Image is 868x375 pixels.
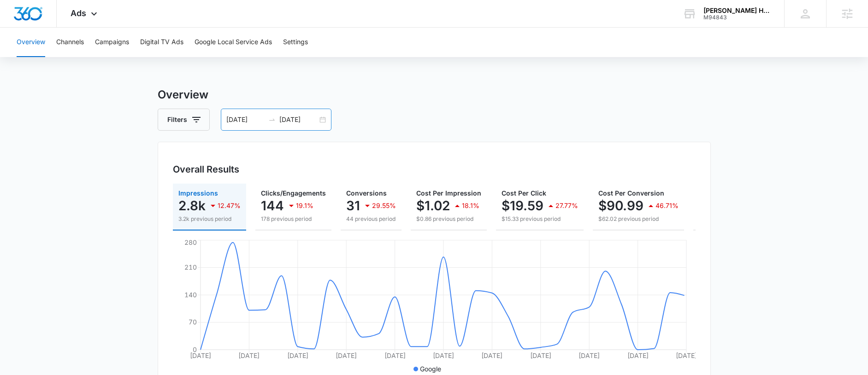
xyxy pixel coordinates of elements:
[502,215,578,223] p: $15.33 previous period
[178,198,206,213] p: 2.8k
[178,189,218,197] span: Impressions
[346,198,360,213] p: 31
[17,28,45,57] button: Overview
[676,352,697,359] tspan: [DATE]
[530,352,551,359] tspan: [DATE]
[184,238,197,246] tspan: 280
[420,364,441,374] p: Google
[158,109,210,131] button: Filters
[193,346,197,353] tspan: 0
[140,28,183,57] button: Digital TV Ads
[190,352,211,359] tspan: [DATE]
[261,198,284,213] p: 144
[346,215,396,223] p: 44 previous period
[195,28,272,57] button: Google Local Service Ads
[433,352,454,359] tspan: [DATE]
[579,352,600,359] tspan: [DATE]
[598,198,644,213] p: $90.99
[226,115,265,125] input: Start date
[416,189,481,197] span: Cost Per Impression
[502,189,546,197] span: Cost Per Click
[189,318,197,326] tspan: 70
[555,202,578,209] p: 27.77%
[178,215,241,223] p: 3.2k previous period
[158,87,711,103] h3: Overview
[218,202,241,209] p: 12.47%
[416,198,450,213] p: $1.02
[184,291,197,299] tspan: 140
[598,189,664,197] span: Cost Per Conversion
[268,116,276,123] span: to
[268,116,276,123] span: swap-right
[372,202,396,209] p: 29.55%
[279,115,318,125] input: End date
[261,215,326,223] p: 178 previous period
[655,202,679,209] p: 46.71%
[346,189,387,197] span: Conversions
[261,189,326,197] span: Clicks/Engagements
[296,202,313,209] p: 19.1%
[384,352,405,359] tspan: [DATE]
[627,352,648,359] tspan: [DATE]
[462,202,479,209] p: 18.1%
[283,28,308,57] button: Settings
[703,14,771,21] div: account id
[71,8,86,18] span: Ads
[703,7,771,14] div: account name
[502,198,543,213] p: $19.59
[481,352,502,359] tspan: [DATE]
[598,215,679,223] p: $62.02 previous period
[173,162,239,176] h3: Overall Results
[95,28,129,57] button: Campaigns
[56,28,84,57] button: Channels
[416,215,481,223] p: $0.86 previous period
[336,352,357,359] tspan: [DATE]
[238,352,260,359] tspan: [DATE]
[184,263,197,271] tspan: 210
[287,352,308,359] tspan: [DATE]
